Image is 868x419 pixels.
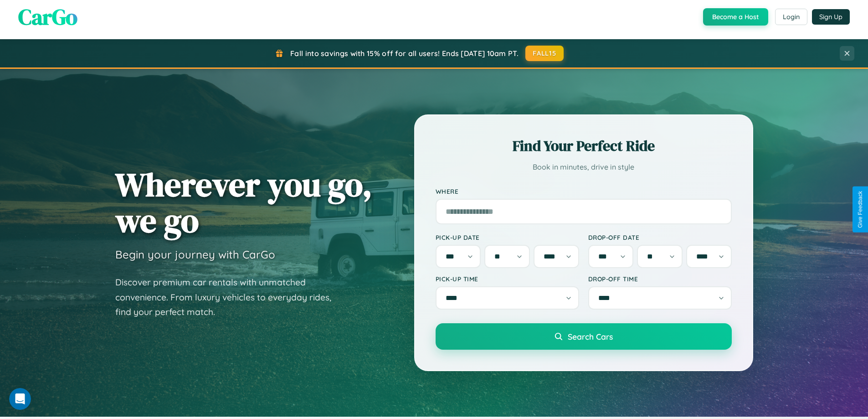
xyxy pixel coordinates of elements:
span: CarGo [18,2,77,32]
span: Fall into savings with 15% off for all users! Ends [DATE] 10am PT. [290,49,519,58]
iframe: Intercom live chat [9,388,31,410]
label: Pick-up Time [436,275,579,283]
span: Search Cars [568,331,613,341]
p: Discover premium car rentals with unmatched convenience. From luxury vehicles to everyday rides, ... [115,275,343,320]
h1: Wherever you go, we go [115,166,372,238]
label: Drop-off Date [588,233,732,241]
p: Book in minutes, drive in style [436,160,732,174]
div: Give Feedback [857,191,863,228]
label: Pick-up Date [436,233,579,241]
h3: Begin your journey with CarGo [115,248,275,261]
h2: Find Your Perfect Ride [436,136,732,156]
button: FALL15 [525,46,564,61]
button: Become a Host [703,8,768,26]
button: Search Cars [436,323,732,350]
button: Login [775,9,807,25]
label: Where [436,187,732,195]
label: Drop-off Time [588,275,732,283]
button: Sign Up [812,9,850,25]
